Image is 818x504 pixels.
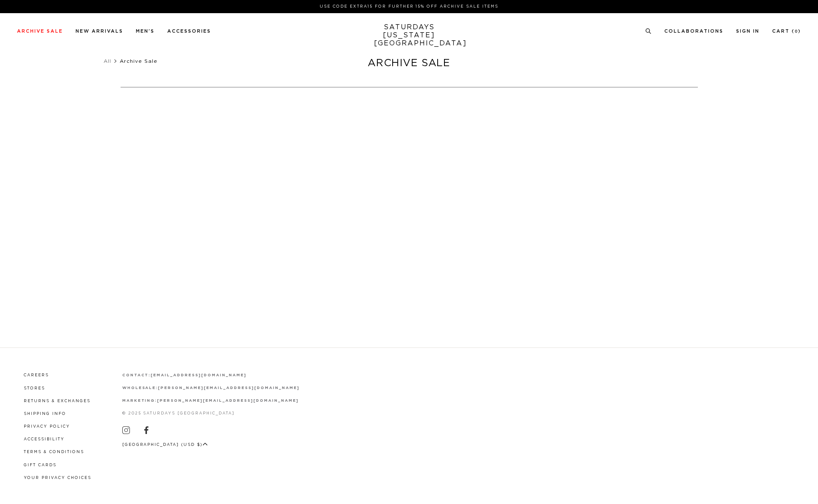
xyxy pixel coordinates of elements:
a: Archive Sale [17,29,63,34]
a: Gift Cards [24,463,56,467]
a: SATURDAYS[US_STATE][GEOGRAPHIC_DATA] [374,23,444,48]
strong: contact: [122,373,151,377]
small: 0 [795,30,798,34]
a: All [104,59,111,64]
a: [PERSON_NAME][EMAIL_ADDRESS][DOMAIN_NAME] [157,399,298,403]
a: Accessories [167,29,211,34]
a: Men's [136,29,155,34]
a: Terms & Conditions [24,450,84,454]
a: Your privacy choices [24,476,91,480]
a: Returns & Exchanges [24,399,90,403]
a: Cart (0) [772,29,801,34]
a: Careers [24,373,49,377]
a: New Arrivals [76,29,123,34]
a: [EMAIL_ADDRESS][DOMAIN_NAME] [151,373,246,377]
p: © 2025 Saturdays [GEOGRAPHIC_DATA] [122,410,300,417]
strong: wholesale: [122,386,158,390]
a: Collaborations [664,29,723,34]
a: Accessibility [24,437,65,441]
a: [PERSON_NAME][EMAIL_ADDRESS][DOMAIN_NAME] [158,386,299,390]
a: Stores [24,386,45,390]
p: Use Code EXTRA15 for Further 15% Off Archive Sale Items [20,3,798,10]
a: Sign In [736,29,759,34]
button: [GEOGRAPHIC_DATA] (USD $) [122,442,208,448]
strong: marketing: [122,399,157,403]
a: Shipping Info [24,412,66,416]
span: Archive Sale [120,59,157,64]
a: Privacy Policy [24,425,70,428]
